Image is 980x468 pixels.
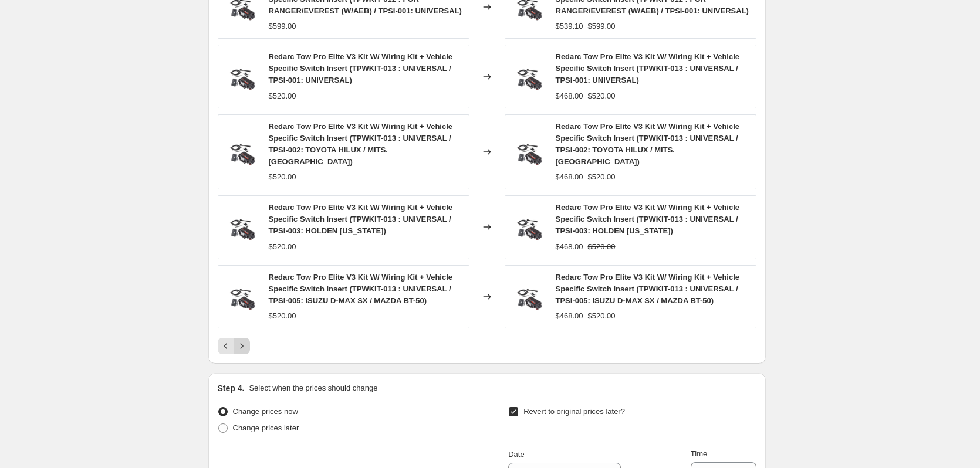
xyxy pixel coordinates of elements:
[224,59,259,94] img: UNIVERSALEXTENDEDWIRINGKIT_UNIVERSALSWITCHINSERT_80x.png
[556,171,583,183] div: $468.00
[556,203,740,235] span: Redarc Tow Pro Elite V3 Kit W/ Wiring Kit + Vehicle Specific Switch Insert (TPWKIT-013 : UNIVERSA...
[511,59,546,94] img: UNIVERSALEXTENDEDWIRINGKIT_UNIVERSALSWITCHINSERT_80x.png
[269,21,296,32] div: $599.00
[234,338,250,354] button: Next
[224,209,259,245] img: UNIVERSALEXTENDEDWIRINGKIT_UNIVERSALSWITCHINSERT_80x.png
[218,382,245,394] h2: Step 4.
[556,21,583,32] div: $539.10
[224,134,259,169] img: UNIVERSALEXTENDEDWIRINGKIT_UNIVERSALSWITCHINSERT_80x.png
[249,382,377,394] p: Select when the prices should change
[511,209,546,245] img: UNIVERSALEXTENDEDWIRINGKIT_UNIVERSALSWITCHINSERT_80x.png
[556,90,583,102] div: $468.00
[269,310,296,322] div: $520.00
[556,52,740,84] span: Redarc Tow Pro Elite V3 Kit W/ Wiring Kit + Vehicle Specific Switch Insert (TPWKIT-013 : UNIVERSA...
[556,310,583,322] div: $468.00
[269,203,453,235] span: Redarc Tow Pro Elite V3 Kit W/ Wiring Kit + Vehicle Specific Switch Insert (TPWKIT-013 : UNIVERSA...
[511,134,546,169] img: UNIVERSALEXTENDEDWIRINGKIT_UNIVERSALSWITCHINSERT_80x.png
[269,241,296,253] div: $520.00
[224,279,259,314] img: UNIVERSALEXTENDEDWIRINGKIT_UNIVERSALSWITCHINSERT_80x.png
[269,90,296,102] div: $520.00
[588,310,616,322] strike: $520.00
[233,423,299,432] span: Change prices later
[269,273,453,305] span: Redarc Tow Pro Elite V3 Kit W/ Wiring Kit + Vehicle Specific Switch Insert (TPWKIT-013 : UNIVERSA...
[588,241,616,253] strike: $520.00
[511,279,546,314] img: UNIVERSALEXTENDEDWIRINGKIT_UNIVERSALSWITCHINSERT_80x.png
[556,241,583,253] div: $468.00
[588,171,616,183] strike: $520.00
[588,21,616,32] strike: $599.00
[556,273,740,305] span: Redarc Tow Pro Elite V3 Kit W/ Wiring Kit + Vehicle Specific Switch Insert (TPWKIT-013 : UNIVERSA...
[269,52,453,84] span: Redarc Tow Pro Elite V3 Kit W/ Wiring Kit + Vehicle Specific Switch Insert (TPWKIT-013 : UNIVERSA...
[556,122,740,166] span: Redarc Tow Pro Elite V3 Kit W/ Wiring Kit + Vehicle Specific Switch Insert (TPWKIT-013 : UNIVERSA...
[218,338,234,354] button: Previous
[269,171,296,183] div: $520.00
[523,407,625,416] span: Revert to original prices later?
[233,407,298,416] span: Change prices now
[691,449,707,458] span: Time
[508,450,524,459] span: Date
[269,122,453,166] span: Redarc Tow Pro Elite V3 Kit W/ Wiring Kit + Vehicle Specific Switch Insert (TPWKIT-013 : UNIVERSA...
[218,338,250,354] nav: Pagination
[588,90,616,102] strike: $520.00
